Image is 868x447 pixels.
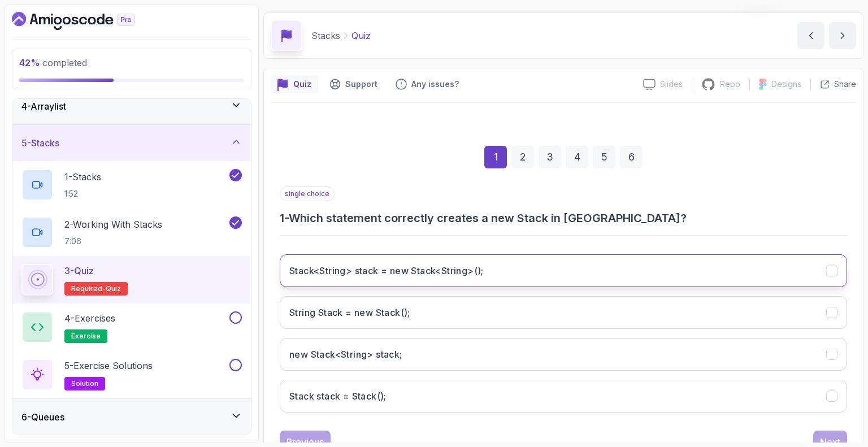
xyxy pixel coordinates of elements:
[21,264,242,296] button: 3-QuizRequired-quiz
[12,12,161,30] a: Dashboard
[21,311,242,343] button: 4-Exercisesexercise
[280,254,847,287] button: Stack<String> stack = new Stack<String>();
[271,75,318,93] button: quiz button
[566,146,588,168] div: 4
[834,79,856,90] p: Share
[280,186,335,201] p: single choice
[289,348,402,361] h3: new Stack<String> stack;
[71,379,98,388] span: solution
[12,399,251,435] button: 6-Queues
[12,88,251,124] button: 4-Arraylist
[21,169,242,201] button: 1-Stacks1:52
[720,79,740,90] p: Repo
[12,125,251,161] button: 5-Stacks
[64,236,162,247] p: 7:06
[64,218,162,231] p: 2 - Working With Stacks
[21,99,66,113] h3: 4 - Arraylist
[280,296,847,329] button: String Stack = new Stack();
[810,79,856,90] button: Share
[511,146,534,168] div: 2
[21,136,59,150] h3: 5 - Stacks
[64,188,101,199] p: 1:52
[21,216,242,248] button: 2-Working With Stacks7:06
[293,79,311,90] p: Quiz
[345,79,377,90] p: Support
[771,79,801,90] p: Designs
[21,359,242,390] button: 5-Exercise Solutionssolution
[797,22,824,49] button: previous content
[660,79,683,90] p: Slides
[484,146,507,168] div: 1
[323,75,384,93] button: Support button
[71,332,101,341] span: exercise
[539,146,561,168] div: 3
[280,210,847,226] h3: 1 - Which statement correctly creates a new Stack in [GEOGRAPHIC_DATA]?
[289,389,387,403] h3: Stack stack = Stack();
[289,264,484,277] h3: Stack<String> stack = new Stack<String>();
[21,410,64,424] h3: 6 - Queues
[280,338,847,371] button: new Stack<String> stack;
[19,57,87,68] span: completed
[106,284,121,293] span: quiz
[829,22,856,49] button: next content
[64,264,94,277] p: 3 - Quiz
[351,29,371,42] p: Quiz
[280,380,847,413] button: Stack stack = Stack();
[64,170,101,184] p: 1 - Stacks
[411,79,459,90] p: Any issues?
[311,29,340,42] p: Stacks
[64,311,115,325] p: 4 - Exercises
[289,306,410,319] h3: String Stack = new Stack();
[620,146,643,168] div: 6
[19,57,40,68] span: 42 %
[64,359,153,372] p: 5 - Exercise Solutions
[71,284,106,293] span: Required-
[593,146,615,168] div: 5
[389,75,466,93] button: Feedback button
